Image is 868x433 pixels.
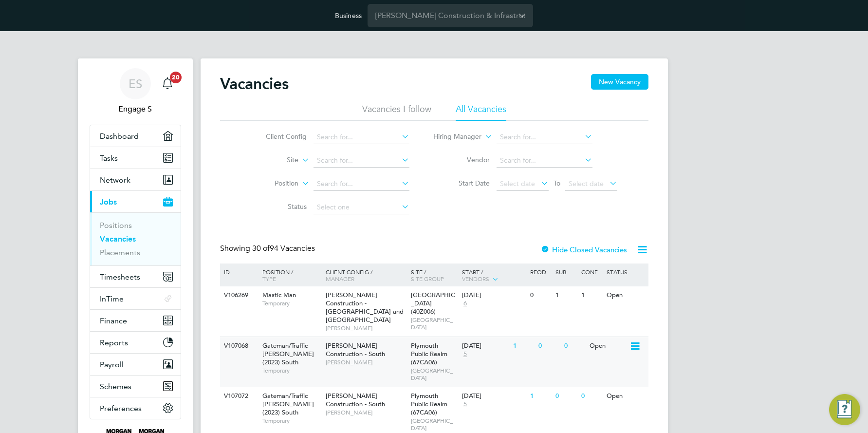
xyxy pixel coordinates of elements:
[90,147,181,169] a: Tasks
[497,154,592,168] input: Search for...
[262,275,276,282] span: Type
[100,294,124,303] span: InTime
[252,244,315,253] span: 94 Vacancies
[604,387,646,405] div: Open
[100,272,140,282] span: Timesheets
[222,337,256,355] div: V107068
[262,417,321,425] span: Temporary
[314,131,409,144] input: Search for...
[411,291,455,316] span: [GEOGRAPHIC_DATA] (40Z006)
[553,264,578,280] div: Sub
[540,245,627,254] label: Hide Closed Vacancies
[579,387,604,405] div: 0
[411,417,457,432] span: [GEOGRAPHIC_DATA]
[170,72,182,83] span: 20
[252,244,270,253] span: 30 of
[90,169,181,190] button: Network
[90,103,181,115] span: Engage S
[90,288,181,309] button: InTime
[262,367,321,375] span: Temporary
[591,74,648,90] button: New Vacancy
[323,264,408,287] div: Client Config /
[362,103,431,121] li: Vacancies I follow
[511,337,536,355] div: 1
[462,300,468,308] span: 6
[411,316,457,331] span: [GEOGRAPHIC_DATA]
[100,153,118,163] span: Tasks
[314,154,409,168] input: Search for...
[569,179,604,188] span: Select date
[462,350,468,358] span: 5
[462,291,525,300] div: [DATE]
[326,291,404,324] span: [PERSON_NAME] Construction - [GEOGRAPHIC_DATA] and [GEOGRAPHIC_DATA]
[411,392,447,416] span: Plymouth Public Realm (67CA06)
[562,337,587,355] div: 0
[90,376,181,397] button: Schemes
[604,286,646,304] div: Open
[497,131,592,144] input: Search for...
[251,202,307,211] label: Status
[90,310,181,331] button: Finance
[90,397,181,419] button: Preferences
[100,197,117,207] span: Jobs
[553,387,578,405] div: 0
[242,179,298,188] label: Position
[434,155,490,164] label: Vendor
[553,286,578,304] div: 1
[579,264,604,280] div: Conf
[528,387,553,405] div: 1
[335,11,362,20] label: Business
[411,341,447,366] span: Plymouth Public Realm (67CA06)
[100,316,127,325] span: Finance
[129,77,142,90] span: ES
[314,201,409,214] input: Select one
[222,286,256,304] div: V106269
[528,286,553,304] div: 0
[604,264,646,280] div: Status
[262,341,314,366] span: Gateman/Traffic [PERSON_NAME] (2023) South
[326,358,406,366] span: [PERSON_NAME]
[100,175,130,185] span: Network
[220,74,289,94] h2: Vacancies
[462,342,508,350] div: [DATE]
[411,367,457,382] span: [GEOGRAPHIC_DATA]
[222,264,256,280] div: ID
[411,275,444,282] span: Site Group
[462,392,525,400] div: [DATE]
[255,264,323,287] div: Position /
[90,212,181,265] div: Jobs
[100,404,142,413] span: Preferences
[90,332,181,353] button: Reports
[262,291,296,299] span: Mastic Man
[434,179,490,188] label: Start Date
[100,132,139,141] span: Dashboard
[460,264,528,288] div: Start /
[425,132,481,142] label: Hiring Manager
[90,266,181,287] button: Timesheets
[462,275,489,282] span: Vendors
[220,244,317,254] div: Showing
[408,264,460,287] div: Site /
[222,387,256,405] div: V107072
[326,409,406,416] span: [PERSON_NAME]
[326,275,354,282] span: Manager
[90,191,181,212] button: Jobs
[100,248,140,257] a: Placements
[500,179,535,188] span: Select date
[536,337,561,355] div: 0
[551,177,563,189] span: To
[262,392,314,416] span: Gateman/Traffic [PERSON_NAME] (2023) South
[90,354,181,375] button: Payroll
[100,338,128,347] span: Reports
[462,400,468,409] span: 5
[829,394,860,425] button: Engage Resource Center
[262,300,321,307] span: Temporary
[90,125,181,147] a: Dashboard
[251,132,307,141] label: Client Config
[90,68,181,115] a: ESEngage S
[528,264,553,280] div: Reqd
[326,392,385,408] span: [PERSON_NAME] Construction - South
[100,234,136,244] a: Vacancies
[579,286,604,304] div: 1
[587,337,629,355] div: Open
